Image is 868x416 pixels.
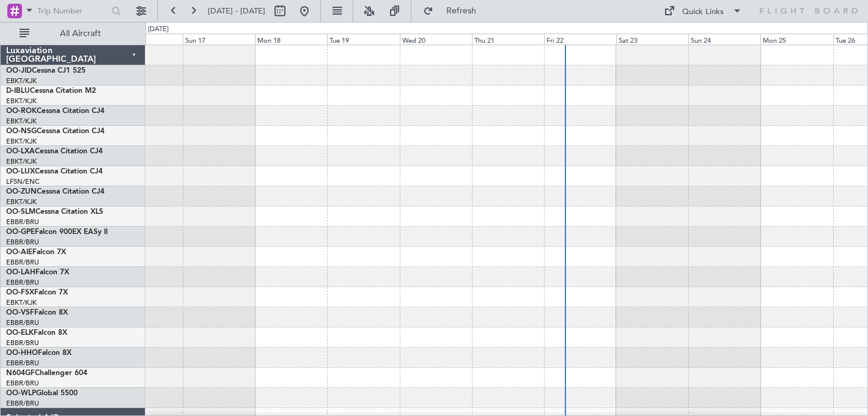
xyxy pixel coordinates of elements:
a: EBKT/KJK [6,76,37,86]
span: OO-FSX [6,289,34,296]
a: OO-FSXFalcon 7X [6,289,68,296]
input: Trip Number [37,2,108,20]
span: Refresh [436,7,487,15]
a: OO-HHOFalcon 8X [6,349,72,357]
div: Fri 22 [544,34,616,45]
a: OO-NSGCessna Citation CJ4 [6,128,105,135]
a: EBBR/BRU [6,238,39,247]
span: OO-NSG [6,128,37,135]
div: Sun 24 [688,34,760,45]
div: Wed 20 [400,34,472,45]
div: Sat 16 [111,34,183,45]
a: EBBR/BRU [6,379,39,388]
span: All Aircraft [32,29,129,38]
span: OO-LXA [6,148,35,155]
span: OO-ROK [6,108,37,115]
a: EBKT/KJK [6,97,37,106]
a: OO-JIDCessna CJ1 525 [6,67,86,75]
span: OO-GPE [6,228,35,236]
span: OO-SLM [6,208,35,216]
a: OO-WLPGlobal 5500 [6,390,78,397]
span: OO-WLP [6,390,36,397]
a: OO-VSFFalcon 8X [6,309,68,316]
div: Thu 21 [472,34,544,45]
div: Sat 23 [616,34,688,45]
a: OO-LUXCessna Citation CJ4 [6,168,103,175]
a: OO-ZUNCessna Citation CJ4 [6,188,105,195]
div: Quick Links [682,6,724,18]
a: OO-ELKFalcon 8X [6,329,67,337]
span: OO-HHO [6,349,38,357]
div: Mon 18 [255,34,327,45]
span: OO-ELK [6,329,34,337]
span: D-IBLU [6,87,30,95]
a: EBBR/BRU [6,399,39,408]
span: [DATE] - [DATE] [208,5,265,16]
span: OO-LAH [6,269,35,276]
a: OO-AIEFalcon 7X [6,249,66,256]
button: Refresh [417,1,491,21]
a: EBBR/BRU [6,359,39,368]
a: EBKT/KJK [6,197,37,206]
a: N604GFChallenger 604 [6,370,87,377]
span: OO-JID [6,67,32,75]
a: OO-SLMCessna Citation XLS [6,208,103,216]
a: EBBR/BRU [6,278,39,287]
span: N604GF [6,370,35,377]
div: Sun 17 [183,34,255,45]
span: OO-LUX [6,168,35,175]
a: EBBR/BRU [6,318,39,327]
a: EBKT/KJK [6,157,37,166]
button: Quick Links [658,1,748,21]
a: OO-ROKCessna Citation CJ4 [6,108,105,115]
span: OO-ZUN [6,188,37,195]
div: Tue 19 [327,34,399,45]
a: EBKT/KJK [6,117,37,126]
a: OO-GPEFalcon 900EX EASy II [6,228,108,236]
a: EBKT/KJK [6,298,37,307]
a: EBBR/BRU [6,217,39,227]
div: [DATE] [148,24,169,35]
button: All Aircraft [13,24,133,43]
a: OO-LXACessna Citation CJ4 [6,148,103,155]
a: OO-LAHFalcon 7X [6,269,69,276]
a: EBKT/KJK [6,137,37,146]
span: OO-VSF [6,309,34,316]
a: EBBR/BRU [6,258,39,267]
a: LFSN/ENC [6,177,40,186]
span: OO-AIE [6,249,32,256]
a: D-IBLUCessna Citation M2 [6,87,96,95]
div: Mon 25 [760,34,833,45]
a: EBBR/BRU [6,338,39,348]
